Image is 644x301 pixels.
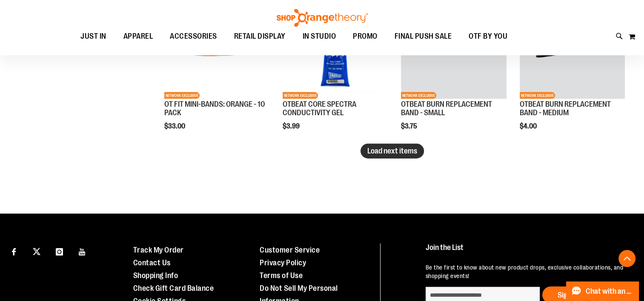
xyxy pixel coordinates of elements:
[161,27,226,46] a: ACCESSORIES
[283,92,318,99] span: NETWORK EXCLUSIVE
[283,100,356,117] a: OTBEAT CORE SPECTRA CONDUCTIVITY GEL
[133,271,178,280] a: Shopping Info
[226,27,294,46] a: RETAIL DISPLAY
[52,244,67,258] a: Visit our Instagram page
[275,9,369,27] img: Shop Orangetheory
[294,27,345,46] a: IN STUDIO
[520,92,555,99] span: NETWORK EXCLUSIVE
[386,27,461,46] a: FINAL PUSH SALE
[425,244,627,259] h4: Join the List
[133,258,171,267] a: Contact Us
[164,100,265,117] a: OT FIT MINI-BANDS: ORANGE - 10 PACK
[395,27,452,46] span: FINAL PUSH SALE
[72,27,115,46] a: JUST IN
[6,244,21,258] a: Visit our Facebook page
[566,281,639,301] button: Chat with an Expert
[133,284,214,292] a: Check Gift Card Balance
[115,27,162,46] a: APPAREL
[260,271,303,280] a: Terms of Use
[367,147,417,155] span: Load next items
[344,27,386,46] a: PROMO
[33,248,40,256] img: Twitter
[234,27,286,46] span: RETAIL DISPLAY
[520,122,538,130] span: $4.00
[260,246,320,254] a: Customer Service
[520,100,611,117] a: OTBEAT BURN REPLACEMENT BAND - MEDIUM
[469,27,507,46] span: OTF BY YOU
[303,27,336,46] span: IN STUDIO
[557,291,581,299] span: Sign Up
[164,122,186,130] span: $33.00
[460,27,516,46] a: OTF BY YOU
[133,246,184,254] a: Track My Order
[425,263,627,280] p: Be the first to know about new product drops, exclusive collaborations, and shopping events!
[586,287,634,295] span: Chat with an Expert
[618,250,635,267] button: Back To Top
[361,144,424,159] button: Load next items
[164,92,200,99] span: NETWORK EXCLUSIVE
[401,100,492,117] a: OTBEAT BURN REPLACEMENT BAND - SMALL
[75,244,90,258] a: Visit our Youtube page
[401,92,436,99] span: NETWORK EXCLUSIVE
[401,122,418,130] span: $3.75
[283,122,301,130] span: $3.99
[123,27,153,46] span: APPAREL
[260,258,306,267] a: Privacy Policy
[80,27,106,46] span: JUST IN
[353,27,378,46] span: PROMO
[170,27,217,46] span: ACCESSORIES
[29,244,44,258] a: Visit our X page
